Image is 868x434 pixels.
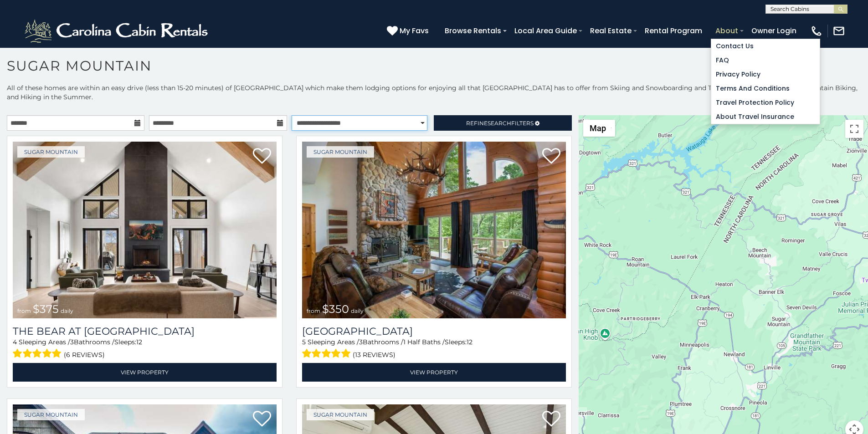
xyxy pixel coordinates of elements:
[747,23,801,39] a: Owner Login
[302,363,566,382] a: View Property
[711,110,820,124] a: About Travel Insurance
[64,349,105,361] span: (6 reviews)
[302,325,566,337] h3: Grouse Moor Lodge
[711,67,820,82] a: Privacy Policy
[711,96,820,110] a: Travel Protection Policy
[13,337,277,361] div: Sleeping Areas / Bathrooms / Sleeps:
[61,307,73,314] span: daily
[253,147,271,166] a: Add to favorites
[542,410,560,429] a: Add to favorites
[13,325,277,337] a: The Bear At [GEOGRAPHIC_DATA]
[590,123,606,133] span: Map
[13,325,277,337] h3: The Bear At Sugar Mountain
[510,23,581,39] a: Local Area Guide
[307,146,374,158] a: Sugar Mountain
[353,349,395,361] span: (13 reviews)
[711,82,820,96] a: Terms and Conditions
[302,338,306,346] span: 5
[307,307,320,314] span: from
[302,325,566,337] a: [GEOGRAPHIC_DATA]
[387,25,431,37] a: My Favs
[322,302,349,316] span: $350
[302,142,566,318] a: Grouse Moor Lodge from $350 daily
[359,338,363,346] span: 3
[253,410,271,429] a: Add to favorites
[832,25,845,37] img: mail-regular-white.png
[845,120,863,138] button: Toggle fullscreen view
[711,53,820,67] a: FAQ
[466,120,534,127] span: Refine Filters
[302,337,566,361] div: Sleeping Areas / Bathrooms / Sleeps:
[640,23,707,39] a: Rental Program
[711,23,743,39] a: About
[711,39,820,53] a: Contact Us
[17,146,85,158] a: Sugar Mountain
[136,338,142,346] span: 12
[403,338,445,346] span: 1 Half Baths /
[586,23,636,39] a: Real Estate
[13,142,277,318] img: The Bear At Sugar Mountain
[13,338,17,346] span: 4
[542,147,560,166] a: Add to favorites
[583,120,615,137] button: Change map style
[434,115,571,131] a: RefineSearchFilters
[70,338,74,346] span: 3
[23,17,212,45] img: White-1-2.png
[307,409,374,420] a: Sugar Mountain
[17,307,31,314] span: from
[351,307,364,314] span: daily
[13,142,277,318] a: The Bear At Sugar Mountain from $375 daily
[13,363,277,382] a: View Property
[467,338,473,346] span: 12
[400,25,429,36] span: My Favs
[17,409,85,420] a: Sugar Mountain
[488,120,511,127] span: Search
[440,23,506,39] a: Browse Rentals
[33,302,59,316] span: $375
[302,142,566,318] img: Grouse Moor Lodge
[810,25,823,37] img: phone-regular-white.png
